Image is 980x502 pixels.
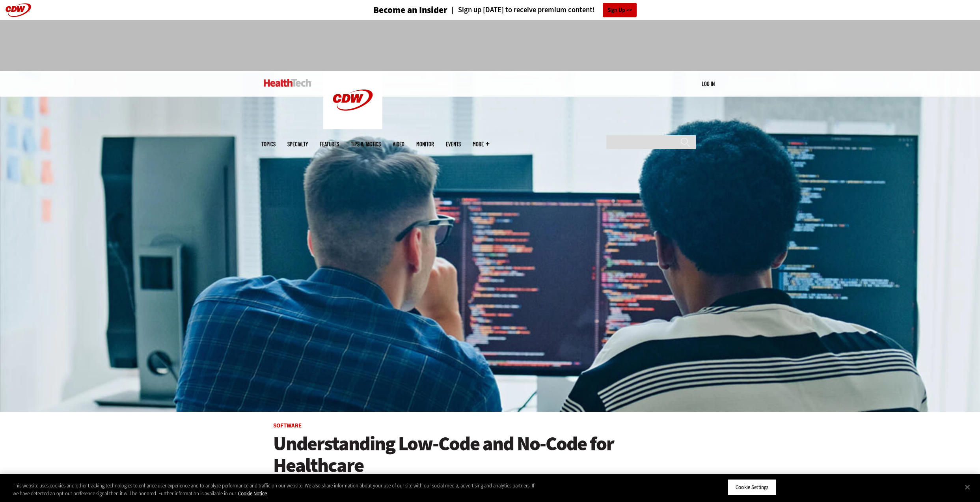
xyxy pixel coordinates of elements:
[273,433,707,476] a: Understanding Low-Code and No-Code for Healthcare
[273,422,302,429] a: Software
[351,141,381,147] a: Tips & Tactics
[416,141,434,147] a: MonITor
[603,3,637,17] a: Sign Up
[446,141,461,147] a: Events
[447,6,595,14] a: Sign up [DATE] to receive premium content!
[264,79,311,87] img: Home
[727,479,777,496] button: Cookie Settings
[13,482,539,497] div: This website uses cookies and other tracking technologies to enhance user experience and to analy...
[373,6,447,15] h3: Become an Insider
[702,80,715,88] div: User menu
[261,141,276,147] span: Topics
[238,490,267,497] a: More information about your privacy
[323,123,382,131] a: CDW
[347,28,633,63] iframe: advertisement
[323,71,382,129] img: Home
[473,141,489,147] span: More
[959,478,976,496] button: Close
[287,141,308,147] span: Specialty
[393,141,404,147] a: Video
[320,141,339,147] a: Features
[344,6,447,15] a: Become an Insider
[702,80,715,87] a: Log in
